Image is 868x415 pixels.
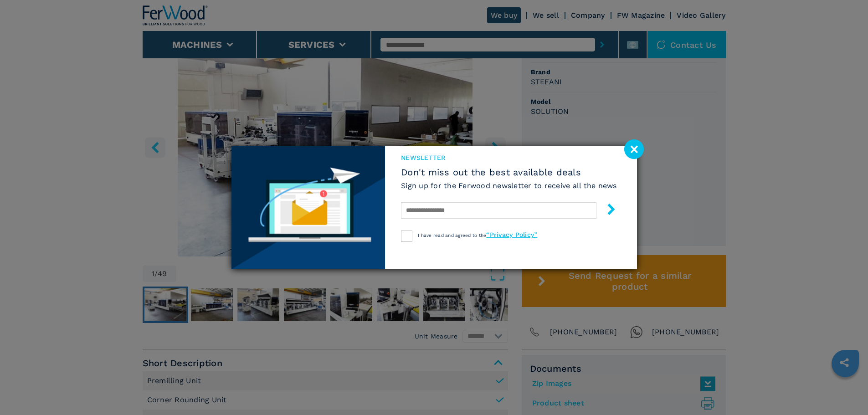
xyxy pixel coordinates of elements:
h6: Sign up for the Ferwood newsletter to receive all the news [401,180,617,191]
span: I have read and agreed to the [418,233,537,238]
img: Newsletter image [231,146,385,269]
button: submit-button [596,200,617,221]
span: newsletter [401,153,617,162]
span: Don't miss out the best available deals [401,167,617,178]
a: “Privacy Policy” [486,231,537,238]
